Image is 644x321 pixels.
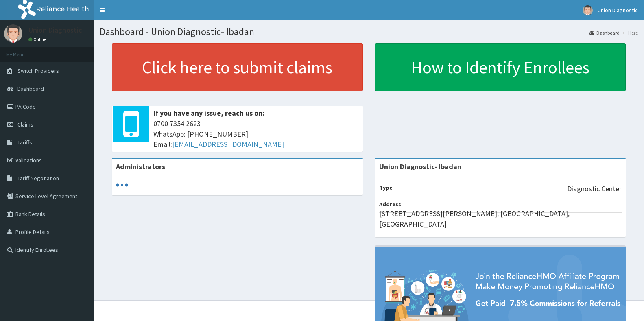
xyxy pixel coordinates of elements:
a: [EMAIL_ADDRESS][DOMAIN_NAME] [172,140,284,149]
img: User Image [4,24,22,43]
span: Union Diagnostic [598,7,638,14]
span: Dashboard [17,85,44,92]
span: Switch Providers [17,67,59,74]
li: Here [620,29,638,36]
span: Tariffs [17,139,32,146]
p: [STREET_ADDRESS][PERSON_NAME], [GEOGRAPHIC_DATA], [GEOGRAPHIC_DATA] [379,208,622,229]
b: If you have any issue, reach us on: [153,108,264,118]
b: Administrators [116,162,165,171]
svg: audio-loading [116,179,128,191]
h1: Dashboard - Union Diagnostic- Ibadan [100,26,638,37]
a: Dashboard [589,29,620,36]
a: How to Identify Enrollees [375,43,626,91]
p: Diagnostic Center [567,183,622,194]
a: Click here to submit claims [112,43,363,91]
span: Claims [17,121,33,128]
p: Union Diagnostic [28,26,82,34]
b: Type [379,184,393,191]
span: 0700 7354 2623 WhatsApp: [PHONE_NUMBER] Email: [153,118,359,150]
a: Online [28,37,48,42]
img: User Image [583,5,593,15]
b: Address [379,201,401,208]
span: Tariff Negotiation [17,175,59,182]
strong: Union Diagnostic- Ibadan [379,162,461,171]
